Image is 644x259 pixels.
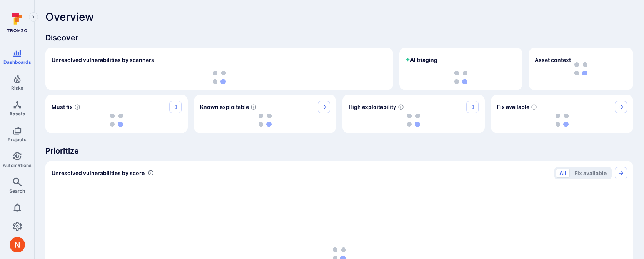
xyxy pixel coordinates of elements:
img: Loading... [213,71,226,84]
span: Must fix [52,103,73,111]
div: loading spinner [405,71,516,84]
div: Neeren Patki [10,237,25,252]
span: Assets [9,111,25,117]
span: Prioritize [45,145,633,156]
img: Loading... [454,71,467,84]
i: Expand navigation menu [31,14,36,20]
span: Unresolved vulnerabilities by score [52,169,145,177]
div: High exploitability [342,95,485,133]
span: Discover [45,32,633,43]
img: Loading... [110,114,123,127]
svg: Vulnerabilities with fix available [531,104,537,110]
span: Known exploitable [200,103,249,111]
div: loading spinner [497,113,627,127]
button: Expand navigation menu [29,12,38,22]
img: Loading... [556,114,569,127]
div: Known exploitable [194,95,336,133]
span: Projects [8,137,27,142]
h2: AI triaging [405,56,437,64]
span: Dashboards [3,59,31,65]
div: loading spinner [349,113,479,127]
span: High exploitability [349,103,396,111]
span: Asset context [535,56,571,64]
div: loading spinner [200,113,330,127]
button: All [556,169,570,178]
img: ACg8ocIprwjrgDQnDsNSk9Ghn5p5-B8DpAKWoJ5Gi9syOE4K59tr4Q=s96-c [10,237,25,252]
span: Search [9,188,25,194]
span: Fix available [497,103,529,111]
button: Fix available [571,169,610,178]
div: loading spinner [52,113,182,127]
span: Risks [11,85,23,91]
div: Must fix [45,95,188,133]
span: Automations [3,162,32,168]
svg: EPSS score ≥ 0.7 [398,104,404,110]
svg: Confirmed exploitable by KEV [250,104,257,110]
div: Number of vulnerabilities in status 'Open' 'Triaged' and 'In process' grouped by score [148,169,154,177]
div: Fix available [491,95,633,133]
img: Loading... [259,114,272,127]
svg: Risk score >=40 , missed SLA [74,104,80,110]
span: Overview [45,11,94,23]
h2: Unresolved vulnerabilities by scanners [52,56,154,64]
div: loading spinner [52,71,387,84]
img: Loading... [407,114,420,127]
